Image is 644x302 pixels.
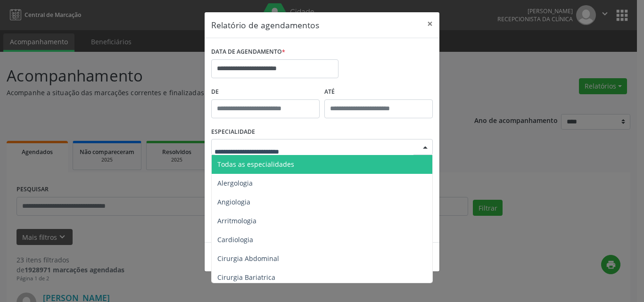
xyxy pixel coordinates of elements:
span: Arritmologia [217,216,256,225]
span: Cardiologia [217,235,253,244]
label: ESPECIALIDADE [211,125,255,139]
label: ATÉ [324,85,433,99]
span: Alergologia [217,179,253,188]
span: Angiologia [217,197,250,206]
label: DATA DE AGENDAMENTO [211,45,285,59]
span: Todas as especialidades [217,160,294,169]
span: Cirurgia Abdominal [217,254,279,263]
button: Close [421,12,439,35]
h5: Relatório de agendamentos [211,19,319,31]
span: Cirurgia Bariatrica [217,273,275,282]
label: De [211,85,320,99]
